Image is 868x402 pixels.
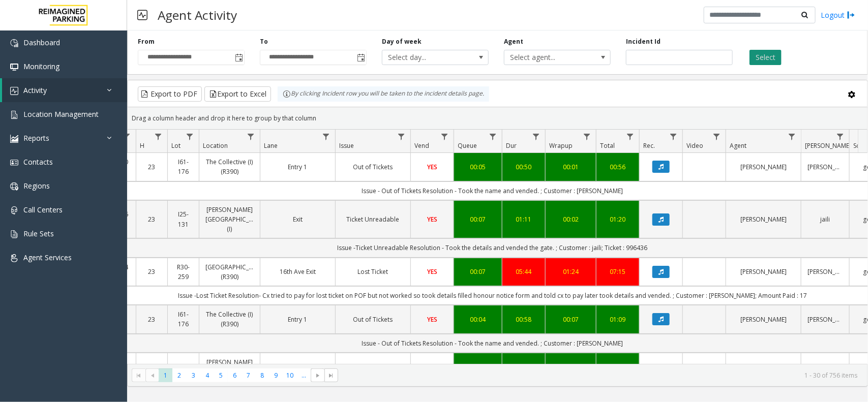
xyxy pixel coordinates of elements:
[807,267,843,276] a: [PERSON_NAME]
[355,50,366,65] span: Toggle popup
[600,141,615,150] span: Total
[187,368,200,382] span: Page 3
[603,315,633,324] div: 01:09
[807,214,843,224] a: jaili
[128,109,867,127] div: Drag a column header and drop it here to group by that column
[508,267,539,276] div: 05:44
[460,214,496,224] a: 00:07
[137,3,147,27] img: pageIcon
[174,209,193,229] a: I25-131
[552,267,590,276] div: 01:24
[214,368,228,382] span: Page 5
[327,372,336,380] span: Go to the last page
[603,214,633,224] a: 01:20
[552,315,590,324] div: 00:07
[732,315,795,324] a: [PERSON_NAME]
[174,310,193,329] a: I61-176
[785,130,799,143] a: Agent Filter Menu
[269,368,283,382] span: Page 9
[205,205,254,234] a: [PERSON_NAME][GEOGRAPHIC_DATA] (I)
[283,90,291,98] img: infoIcon.svg
[319,130,333,143] a: Lane Filter Menu
[10,63,18,71] img: 'icon'
[314,372,322,380] span: Go to the next page
[242,368,255,382] span: Page 7
[297,368,311,382] span: Page 11
[623,130,637,143] a: Total Filter Menu
[603,162,633,172] a: 00:56
[460,315,496,324] a: 00:04
[10,87,18,95] img: 'icon'
[417,162,447,172] a: YES
[342,315,404,324] a: Out of Tickets
[603,267,633,276] div: 07:15
[10,135,18,143] img: 'icon'
[807,315,843,324] a: [PERSON_NAME]
[260,37,268,46] label: To
[255,368,269,382] span: Page 8
[552,214,590,224] a: 00:02
[342,214,404,224] a: Ticket Unreadable
[821,10,855,20] a: Logout
[266,315,329,324] a: Entry 1
[23,85,47,95] span: Activity
[152,130,165,143] a: H Filter Menu
[486,130,500,143] a: Queue Filter Menu
[183,130,197,143] a: Lot Filter Menu
[159,368,172,382] span: Page 1
[23,157,53,167] span: Contacts
[10,111,18,119] img: 'icon'
[460,162,496,172] div: 00:05
[23,181,50,191] span: Regions
[833,130,847,143] a: Parker Filter Menu
[23,229,54,238] span: Rule Sets
[10,39,18,47] img: 'icon'
[342,267,404,276] a: Lost Ticket
[324,368,338,383] span: Go to the last page
[172,368,186,382] span: Page 2
[10,206,18,214] img: 'icon'
[643,141,655,150] span: Rec.
[205,310,254,329] a: The Collective (I) (R390)
[552,162,590,172] a: 00:01
[732,267,795,276] a: [PERSON_NAME]
[142,315,161,324] a: 23
[203,141,228,150] span: Location
[626,37,661,46] label: Incident Id
[266,162,329,172] a: Entry 1
[174,157,193,176] a: I61-176
[508,162,539,172] a: 00:50
[414,141,429,150] span: Vend
[667,130,680,143] a: Rec. Filter Menu
[427,215,437,224] span: YES
[205,357,254,387] a: [PERSON_NAME][GEOGRAPHIC_DATA] (I)
[200,368,214,382] span: Page 4
[460,267,496,276] a: 00:07
[805,141,851,150] span: [PERSON_NAME]
[580,130,594,143] a: Wrapup Filter Menu
[508,315,539,324] div: 00:58
[140,141,144,150] span: H
[153,3,242,27] h3: Agent Activity
[10,159,18,167] img: 'icon'
[233,50,244,65] span: Toggle popup
[205,262,254,282] a: [GEOGRAPHIC_DATA] (R390)
[142,267,161,276] a: 23
[23,38,60,47] span: Dashboard
[174,262,193,282] a: R30-259
[417,214,447,224] a: YES
[2,78,127,102] a: Activity
[23,253,72,262] span: Agent Services
[10,254,18,262] img: 'icon'
[171,141,181,150] span: Lot
[730,141,746,150] span: Agent
[266,214,329,224] a: Exit
[174,362,193,381] a: I25-131
[732,162,795,172] a: [PERSON_NAME]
